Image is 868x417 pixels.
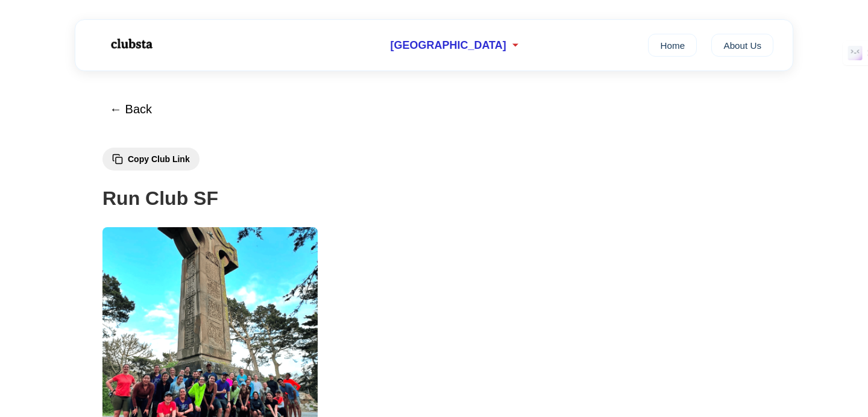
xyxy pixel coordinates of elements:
[648,34,697,57] a: Home
[95,29,167,59] img: Logo
[128,154,190,164] span: Copy Club Link
[102,183,766,214] h1: Run Club SF
[102,148,200,171] button: Copy Club Link
[102,95,159,124] button: ← Back
[390,39,506,52] span: [GEOGRAPHIC_DATA]
[711,34,773,57] a: About Us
